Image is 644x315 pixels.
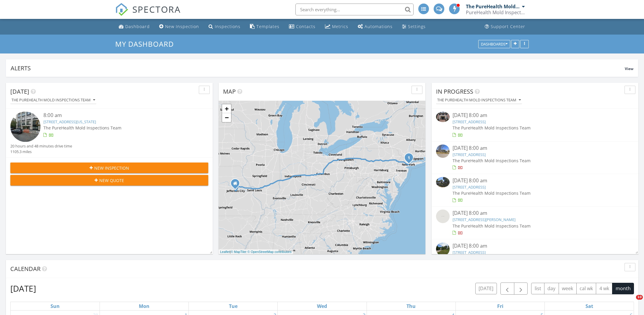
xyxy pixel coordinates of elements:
[453,119,486,124] a: [STREET_ADDRESS]
[231,250,247,254] a: © MapTiler
[405,302,417,310] a: Thursday
[248,250,292,254] a: © OpenStreetMap contributors
[94,165,129,171] span: New Inspection
[10,112,40,142] img: streetview
[116,21,152,32] a: Dashboard
[355,21,395,32] a: Automations (Basic)
[157,21,201,32] a: New Inspection
[436,177,450,187] img: 9127958%2Fcover_photos%2FYAvrM4JAqxxxOdY4ZMh7%2Fsmall.jpg
[436,242,450,256] img: streetview
[235,183,239,187] div: 1436 Briar Village Ct, Jefferson City MO 65109
[138,302,151,310] a: Monday
[453,144,617,152] div: [DATE] 8:00 am
[10,112,208,155] a: 8:00 am [STREET_ADDRESS][US_STATE] The PureHealth Mold Inspections Team 20 hours and 48 minutes d...
[10,87,29,95] span: [DATE]
[125,24,150,29] div: Dashboard
[475,283,497,294] button: [DATE]
[115,3,128,16] img: The Best Home Inspection Software - Spectora
[436,177,634,203] a: [DATE] 8:00 am [STREET_ADDRESS] The PureHealth Mold Inspections Team
[531,283,544,294] button: list
[296,24,316,29] div: Contacts
[453,184,486,190] a: [STREET_ADDRESS]
[316,302,328,310] a: Wednesday
[436,144,634,171] a: [DATE] 8:00 am [STREET_ADDRESS] The PureHealth Mold Inspections Team
[49,302,61,310] a: Sunday
[436,210,634,236] a: [DATE] 8:00 am [STREET_ADDRESS][PERSON_NAME] The PureHealth Mold Inspections Team
[287,21,318,32] a: Contacts
[636,295,643,300] span: 10
[496,302,505,310] a: Friday
[10,149,72,155] div: 1105.3 miles
[12,98,95,102] div: The PureHealth Mold Inspections Team
[436,96,522,104] button: The PureHealth Mold Inspections Team
[115,8,181,20] a: SPECTORA
[10,96,96,104] button: The PureHealth Mold Inspections Team
[584,302,594,310] a: Saturday
[365,24,393,29] div: Automations
[559,283,577,294] button: week
[409,157,412,161] div: 7 Essex St 6A, New York, NY 10002
[612,283,634,294] button: month
[408,156,410,160] i: 1
[453,158,531,163] span: The PureHealth Mold Inspections Team
[43,112,192,119] div: 8:00 am
[491,24,525,29] div: Support Center
[514,282,528,295] button: Next month
[436,87,473,95] span: In Progress
[453,242,617,250] div: [DATE] 8:00 am
[466,9,525,15] div: PureHealth Mold Inspections
[436,144,450,158] img: streetview
[481,42,508,46] div: Dashboards
[625,66,633,71] span: View
[453,152,486,157] a: [STREET_ADDRESS]
[132,3,181,15] span: SPECTORA
[544,283,559,294] button: day
[43,125,121,131] span: The PureHealth Mold Inspections Team
[99,177,124,184] span: New Quote
[115,39,179,49] a: My Dashboard
[228,302,239,310] a: Tuesday
[436,210,450,223] img: streetview
[215,24,240,29] div: Inspections
[453,217,515,222] a: [STREET_ADDRESS][PERSON_NAME]
[223,87,236,95] span: Map
[453,177,617,184] div: [DATE] 8:00 am
[165,24,199,29] div: New Inspection
[400,21,428,32] a: Settings
[576,283,596,294] button: cal wk
[466,4,521,9] div: The PureHealth Mold Inspections Team
[206,21,243,32] a: Inspections
[332,24,348,29] div: Metrics
[10,175,208,186] button: New Quote
[500,282,514,295] button: Previous month
[437,98,521,102] div: The PureHealth Mold Inspections Team
[323,21,351,32] a: Metrics
[453,190,531,196] span: The PureHealth Mold Inspections Team
[408,24,426,29] div: Settings
[43,119,96,124] a: [STREET_ADDRESS][US_STATE]
[256,24,279,29] div: Templates
[482,21,528,32] a: Support Center
[248,21,282,32] a: Templates
[436,112,634,138] a: [DATE] 8:00 am [STREET_ADDRESS] The PureHealth Mold Inspections Team
[10,143,72,149] div: 20 hours and 48 minutes drive time
[453,125,531,131] span: The PureHealth Mold Inspections Team
[453,112,617,119] div: [DATE] 8:00 am
[436,112,450,122] img: 9175066%2Fcover_photos%2F2kgaYfefqsXuMkqIYaH4%2Fsmall.jpg
[478,40,510,48] button: Dashboards
[453,223,531,229] span: The PureHealth Mold Inspections Team
[295,4,414,15] input: Search everything...
[596,283,612,294] button: 4 wk
[10,265,40,273] span: Calendar
[220,250,230,254] a: Leaflet
[453,250,486,255] a: [STREET_ADDRESS]
[219,249,293,254] div: |
[453,210,617,217] div: [DATE] 8:00 am
[222,104,231,113] a: Zoom in
[624,295,638,309] iframe: Intercom live chat
[11,64,625,72] div: Alerts
[10,163,208,173] button: New Inspection
[10,282,36,294] h2: [DATE]
[222,113,231,122] a: Zoom out
[436,242,634,269] a: [DATE] 8:00 am [STREET_ADDRESS] The PureHealth Mold Inspections Team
